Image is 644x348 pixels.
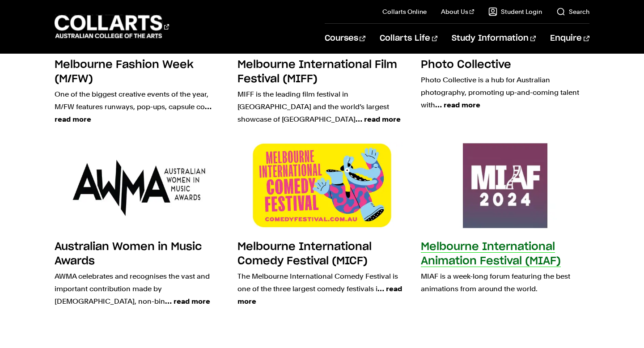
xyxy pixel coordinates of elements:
span: … read more [435,101,480,109]
a: Collarts Life [380,24,437,53]
a: Courses [325,24,365,53]
p: One of the biggest creative events of the year, M/FW features runways, pop-ups, capsule co [55,88,223,126]
a: About Us [441,7,474,16]
span: … read more [165,297,210,306]
h3: Melbourne International Comedy Festival (MICF) [237,242,372,267]
a: Collarts Online [382,7,427,16]
a: Enquire [550,24,589,53]
h3: Melbourne International Animation Festival (MIAF) [421,242,561,267]
p: MIAF is a week-long forum featuring the best animations from around the world. [421,270,589,295]
h3: Photo Collective [421,59,511,70]
h3: Australian Women in Music Awards [55,242,202,267]
p: AWMA celebrates and recognises the vast and important contribution made by [DEMOGRAPHIC_DATA], no... [55,270,223,308]
a: Student Login [488,7,542,16]
a: Study Information [452,24,536,53]
div: Go to homepage [55,14,169,39]
span: … read more [55,102,212,123]
a: Search [556,7,589,16]
h3: Melbourne Fashion Week (M/FW) [55,59,194,85]
p: Photo Collective is a hub for Australian photography, promoting up-and-coming talent with [421,74,589,111]
p: The Melbourne International Comedy Festival is one of the three largest comedy festivals i [237,270,406,308]
span: … read more [356,115,401,123]
h3: Melbourne International Film Festival (MIFF) [237,59,397,85]
p: MIFF is the leading film festival in [GEOGRAPHIC_DATA] and the world’s largest showcase of [GEOGR... [237,88,406,126]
